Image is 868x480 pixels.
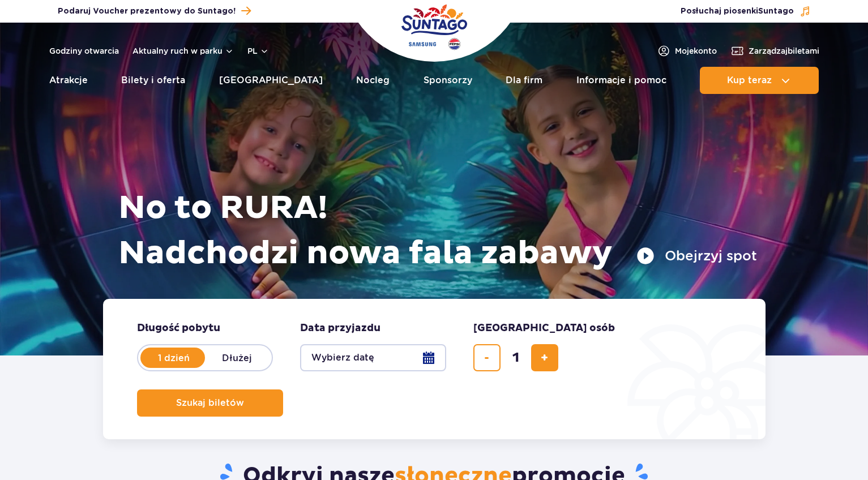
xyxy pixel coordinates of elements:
a: Dla firm [506,67,542,94]
button: Szukaj biletów [137,389,283,417]
label: 1 dzień [142,346,206,370]
a: Bilety i oferta [121,67,185,94]
input: liczba biletów [502,344,529,371]
button: Aktualny ruch w parku [132,46,234,55]
button: usuń bilet [473,344,501,371]
span: Długość pobytu [137,322,220,335]
a: [GEOGRAPHIC_DATA] [219,67,323,94]
span: Podaruj Voucher prezentowy do Suntago! [58,6,236,17]
a: Zarządzajbiletami [730,44,819,58]
span: Moje konto [675,45,717,57]
button: pl [247,45,269,57]
span: Suntago [758,7,794,15]
a: Sponsorzy [424,67,472,94]
span: Kup teraz [727,75,772,85]
a: Godziny otwarcia [49,45,119,57]
button: Obejrzyj spot [636,247,757,265]
a: Mojekonto [657,44,717,58]
button: Kup teraz [700,67,819,94]
a: Atrakcje [49,67,88,94]
label: Dłużej [205,346,270,370]
a: Informacje i pomoc [576,67,666,94]
a: Podaruj Voucher prezentowy do Suntago! [58,3,251,19]
a: Nocleg [356,67,390,94]
span: Data przyjazdu [300,322,380,335]
span: Szukaj biletów [176,398,244,408]
span: [GEOGRAPHIC_DATA] osób [473,322,615,335]
button: dodaj bilet [531,344,558,371]
h1: No to RURA! Nadchodzi nowa fala zabawy [118,186,757,276]
form: Planowanie wizyty w Park of Poland [103,299,766,439]
button: Wybierz datę [300,344,446,371]
span: Zarządzaj biletami [749,45,819,57]
button: Posłuchaj piosenkiSuntago [681,6,811,17]
span: Posłuchaj piosenki [681,6,794,17]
